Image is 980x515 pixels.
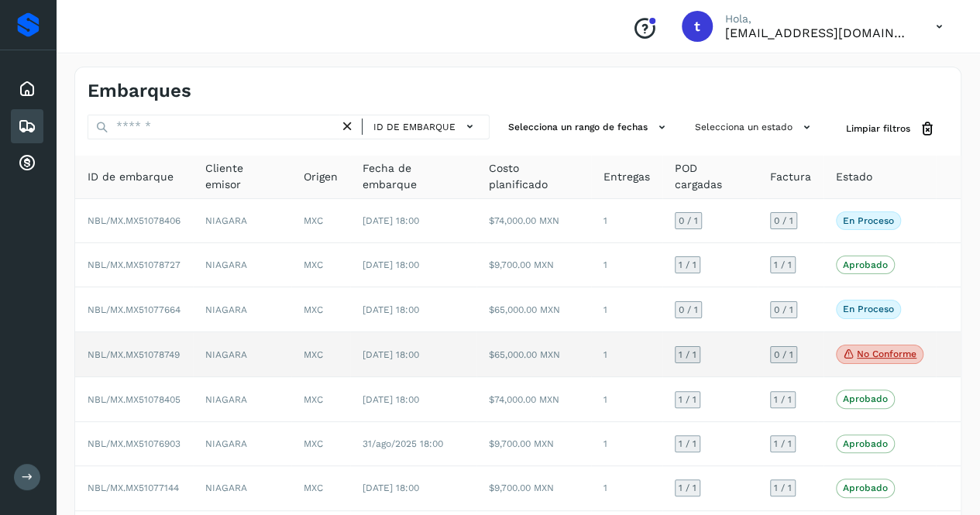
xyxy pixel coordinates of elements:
span: 0 / 1 [679,216,698,225]
div: Cuentas por cobrar [11,146,43,180]
span: [DATE] 18:00 [363,394,419,405]
span: 1 / 1 [774,260,792,270]
td: MXC [291,332,350,378]
td: $9,700.00 MXN [476,243,590,287]
button: ID de embarque [369,115,483,138]
td: NIAGARA [193,199,291,243]
span: Origen [304,169,338,185]
span: [DATE] 18:00 [363,259,419,270]
span: NBL/MX.MX51076903 [88,438,181,449]
span: 0 / 1 [774,216,793,225]
span: 1 / 1 [774,395,792,404]
span: NBL/MX.MX51078405 [88,394,181,405]
span: Entregas [603,169,650,185]
td: $65,000.00 MXN [476,332,590,378]
button: Limpiar filtros [834,115,948,143]
span: [DATE] 18:00 [363,349,419,360]
td: 1 [591,199,662,243]
td: MXC [291,287,350,331]
td: NIAGARA [193,332,291,378]
span: ID de embarque [373,120,456,134]
span: POD cargadas [675,160,745,193]
span: 1 / 1 [679,395,696,404]
td: MXC [291,422,350,466]
button: Selecciona un estado [689,115,821,140]
td: $9,700.00 MXN [476,422,590,466]
span: ID de embarque [88,169,174,185]
h4: Embarques [88,80,191,102]
td: $65,000.00 MXN [476,287,590,331]
p: En proceso [843,304,894,314]
span: 1 / 1 [774,439,792,448]
td: MXC [291,243,350,287]
p: teamgcabrera@traffictech.com [725,26,911,40]
span: NBL/MX.MX51078727 [88,259,181,270]
span: NBL/MX.MX51078406 [88,215,181,226]
span: Factura [770,169,811,185]
span: NBL/MX.MX51077664 [88,304,181,315]
span: NBL/MX.MX51078749 [88,349,180,360]
span: [DATE] 18:00 [363,482,419,493]
td: NIAGARA [193,287,291,331]
span: 1 / 1 [679,260,696,270]
td: 1 [591,332,662,378]
td: NIAGARA [193,466,291,510]
span: Estado [836,169,872,185]
td: NIAGARA [193,422,291,466]
td: MXC [291,199,350,243]
td: 1 [591,422,662,466]
span: 1 / 1 [679,483,696,493]
p: No conforme [857,348,916,359]
td: NIAGARA [193,243,291,287]
span: [DATE] 18:00 [363,215,419,226]
td: $74,000.00 MXN [476,199,590,243]
td: NIAGARA [193,377,291,421]
td: MXC [291,377,350,421]
p: Aprobado [843,393,888,404]
td: 1 [591,466,662,510]
button: Selecciona un rango de fechas [502,115,676,140]
td: 1 [591,377,662,421]
span: 0 / 1 [774,305,793,314]
td: 1 [591,243,662,287]
span: 1 / 1 [774,483,792,493]
span: 0 / 1 [679,305,698,314]
p: En proceso [843,215,894,226]
div: Inicio [11,72,43,106]
p: Aprobado [843,259,888,270]
p: Aprobado [843,482,888,493]
span: Cliente emisor [205,160,279,193]
div: Embarques [11,109,43,143]
span: Costo planificado [489,160,578,193]
span: 1 / 1 [679,350,696,359]
span: Fecha de embarque [363,160,464,193]
td: $74,000.00 MXN [476,377,590,421]
span: 0 / 1 [774,350,793,359]
span: Limpiar filtros [846,122,910,136]
p: Aprobado [843,438,888,449]
td: MXC [291,466,350,510]
td: $9,700.00 MXN [476,466,590,510]
span: [DATE] 18:00 [363,304,419,315]
span: NBL/MX.MX51077144 [88,482,179,493]
span: 31/ago/2025 18:00 [363,438,443,449]
td: 1 [591,287,662,331]
span: 1 / 1 [679,439,696,448]
p: Hola, [725,12,911,26]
